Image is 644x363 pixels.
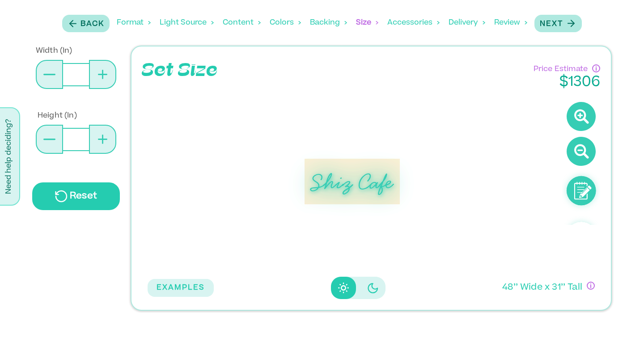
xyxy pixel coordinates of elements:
p: Width (In) [36,46,120,56]
button: Back [62,15,110,32]
div: Disabled elevation buttons [331,277,386,299]
div: Light Source [160,9,214,37]
div: If you have questions about size, or if you can’t design exactly what you want here, no worries! ... [587,282,595,290]
div: Size [356,9,378,37]
div: Backing [310,9,347,37]
div: Shiz Cafe [305,159,400,205]
p: Height (In) [38,110,120,121]
p: Back [80,19,104,30]
div: Accessories [387,9,440,37]
p: Price Estimate [534,62,588,75]
div: Content [223,9,261,37]
p: Set Size [142,57,217,84]
p: $ 1306 [534,75,600,91]
p: Reset [70,190,97,203]
div: Format [117,9,151,37]
p: Next [540,19,563,30]
div: Have questions about pricing or just need a human touch? Go through the process and submit an inq... [592,64,600,72]
div: Review [494,9,527,37]
button: EXAMPLES [148,279,214,297]
div: Colors [270,9,301,37]
button: Next [534,15,582,32]
p: 48 ’’ Wide x 31 ’’ Tall [502,282,582,295]
div: Delivery [449,9,485,37]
